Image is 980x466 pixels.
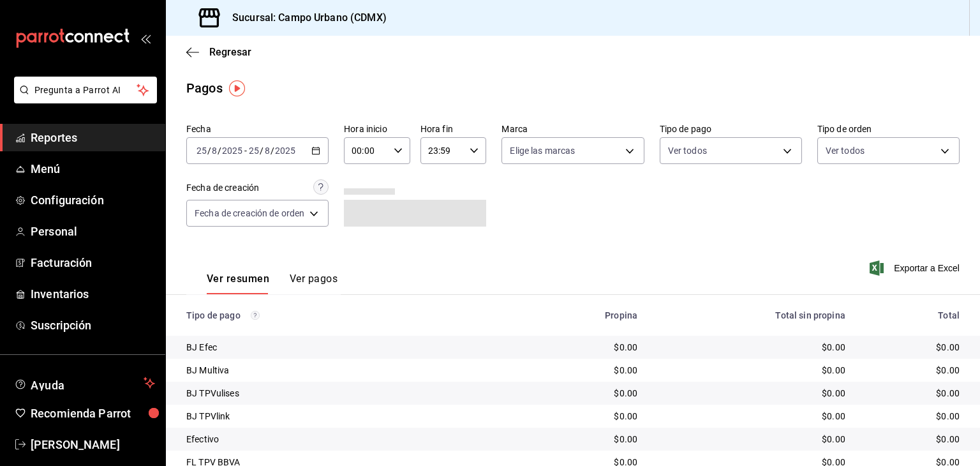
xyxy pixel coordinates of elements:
[218,146,221,156] span: /
[221,146,243,156] input: ----
[866,341,960,354] div: $0.00
[536,410,637,423] div: $0.00
[274,146,296,156] input: ----
[186,433,516,446] div: Efectivo
[817,124,960,133] label: Tipo de orden
[536,341,637,354] div: $0.00
[866,433,960,446] div: $0.00
[186,387,516,400] div: BJ TPVulises
[271,146,274,156] span: /
[229,80,245,96] img: Tooltip marker
[536,364,637,377] div: $0.00
[31,317,155,334] span: Suscripción
[186,79,223,98] div: Pagos
[248,146,260,156] input: --
[866,410,960,423] div: $0.00
[207,273,269,294] button: Ver resumen
[260,146,264,156] span: /
[658,310,845,320] div: Total sin propina
[658,364,845,377] div: $0.00
[420,124,487,133] label: Hora fin
[207,146,211,156] span: /
[207,273,338,294] div: navigation tabs
[290,273,338,294] button: Ver pagos
[186,310,516,320] div: Tipo de pago
[9,93,157,106] a: Pregunta a Parrot AI
[536,433,637,446] div: $0.00
[244,146,247,156] span: -
[186,341,516,354] div: BJ Efec
[658,341,845,354] div: $0.00
[186,410,516,423] div: BJ TPVlink
[31,405,155,422] span: Recomienda Parrot
[186,181,259,195] div: Fecha de creación
[186,46,251,58] button: Regresar
[31,375,138,391] span: Ayuda
[211,146,218,156] input: --
[501,124,644,133] label: Marca
[660,124,802,133] label: Tipo de pago
[222,10,387,26] h3: Sucursal: Campo Urbano (CDMX)
[14,77,157,103] button: Pregunta a Parrot AI
[658,387,845,400] div: $0.00
[34,84,137,97] span: Pregunta a Parrot AI
[31,436,155,453] span: [PERSON_NAME]
[186,364,516,377] div: BJ Multiva
[536,387,637,400] div: $0.00
[196,146,207,156] input: --
[251,311,260,320] svg: Los pagos realizados con Pay y otras terminales son montos brutos.
[668,144,707,157] span: Ver todos
[536,310,637,320] div: Propina
[826,144,865,157] span: Ver todos
[344,124,410,133] label: Hora inicio
[140,33,151,43] button: open_drawer_menu
[195,207,304,220] span: Fecha de creación de orden
[658,433,845,446] div: $0.00
[658,410,845,423] div: $0.00
[264,146,271,156] input: --
[31,192,155,209] span: Configuración
[31,223,155,240] span: Personal
[31,254,155,271] span: Facturación
[31,285,155,303] span: Inventarios
[866,364,960,377] div: $0.00
[31,129,155,146] span: Reportes
[866,310,960,320] div: Total
[866,387,960,400] div: $0.00
[872,260,960,276] button: Exportar a Excel
[510,144,575,157] span: Elige las marcas
[186,124,329,133] label: Fecha
[31,160,155,177] span: Menú
[209,46,251,58] span: Regresar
